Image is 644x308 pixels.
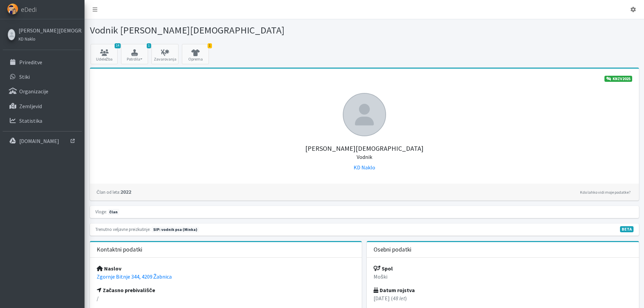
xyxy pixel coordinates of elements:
[21,4,37,15] span: eDedi
[3,114,82,127] a: Statistika
[97,287,156,293] strong: Začasno prebivališče
[19,26,80,34] a: [PERSON_NAME][DEMOGRAPHIC_DATA]
[374,287,415,293] strong: Datum rojstva
[393,295,405,302] em: 48 let
[182,44,209,64] a: 1 Oprema
[620,226,634,232] span: V fazi razvoja
[19,59,42,66] p: Prireditve
[121,44,148,64] button: 1 Potrdila
[147,43,151,48] span: 1
[3,134,82,148] a: [DOMAIN_NAME]
[354,164,375,171] a: KD Naklo
[19,88,48,95] p: Organizacije
[19,103,42,110] p: Zemljevid
[90,24,362,36] h1: Vodnik [PERSON_NAME][DEMOGRAPHIC_DATA]
[374,265,393,272] strong: Spol
[115,43,121,48] span: 14
[3,99,82,113] a: Zemljevid
[97,246,142,253] h3: Kontaktni podatki
[95,209,107,214] small: Vloge:
[3,55,82,69] a: Prireditve
[19,138,59,144] p: [DOMAIN_NAME]
[3,85,82,98] a: Organizacije
[108,209,119,215] span: član
[97,188,131,195] strong: 2022
[97,294,355,302] p: /
[374,273,632,281] p: Moški
[3,70,82,84] a: Stiki
[604,76,632,82] a: KNZV2025
[19,73,30,80] p: Stiki
[151,44,178,64] a: Zavarovanja
[97,136,632,161] h5: [PERSON_NAME][DEMOGRAPHIC_DATA]
[97,273,172,280] a: Zgornje Bitnje 344, 4209 Žabnica
[19,36,35,42] small: KD Naklo
[208,43,212,48] span: 1
[91,44,118,64] a: 14 Udeležba
[97,265,121,272] strong: Naslov
[374,246,411,253] h3: Osebni podatki
[357,153,372,160] small: Vodnik
[19,117,42,124] p: Statistika
[374,294,632,302] p: [DATE] ( )
[151,227,199,233] span: Naslednja preizkušnja: jesen 2026
[97,189,120,195] small: Član od leta:
[19,34,80,43] a: KD Naklo
[578,188,632,196] a: Kdo lahko vidi moje podatke?
[7,3,18,15] img: eDedi
[95,227,150,232] small: Trenutno veljavne preizkušnje:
